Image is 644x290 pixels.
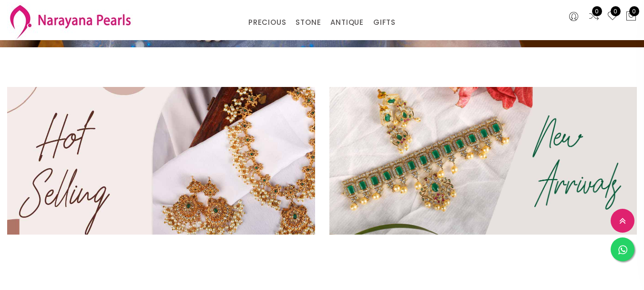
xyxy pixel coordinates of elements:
[625,11,637,23] button: 0
[248,15,286,30] a: PRECIOUS
[296,15,321,30] a: STONE
[592,6,602,16] span: 0
[629,6,639,16] span: 0
[373,15,396,30] a: GIFTS
[607,11,618,23] a: 0
[611,6,621,16] span: 0
[588,11,600,23] a: 0
[330,15,364,30] a: ANTIQUE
